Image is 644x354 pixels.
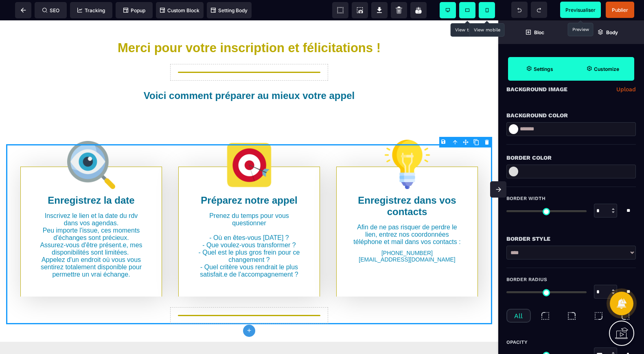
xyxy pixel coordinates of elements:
b: Enregistrez la date [48,174,134,185]
span: Publier [612,7,628,13]
text: Prenez du temps pour vous questionner - Où en êtes-vous [DATE] ? - Que voulez-vous transformer ? ... [195,190,303,260]
p: Background Image [506,84,567,94]
a: Upload [616,84,636,94]
text: [PHONE_NUMBER] [EMAIL_ADDRESS][DOMAIN_NAME] [353,227,461,244]
b: Préparez notre appel [201,174,297,185]
span: Border Width [506,195,545,202]
div: Background Color [506,110,636,120]
img: top-left-radius.822a4e29.svg [540,311,550,321]
span: Setting Body [211,7,248,13]
b: Enregistrez dans vos contacts [358,174,459,197]
text: Afin de ne pas risquer de perdre le lien, entrez nos coordonnées téléphone et mail dans vos conta... [353,201,461,227]
span: Open Style Manager [571,57,634,81]
h1: Merci pour votre inscription et félicitations ! [112,16,386,43]
span: Open Blocks [498,20,571,44]
img: top-right-radius.9e58d49b.svg [567,311,577,321]
strong: Settings [534,66,553,72]
span: Previsualiser [565,7,596,13]
div: Border Color [506,153,636,163]
strong: Body [606,29,618,35]
span: Border Radius [506,276,547,283]
span: Opacity [506,339,528,345]
strong: Bloc [534,29,544,35]
span: Preview [560,2,601,18]
span: Open Layer Manager [571,20,644,44]
img: 387b4a10bf48ab8712f183923d080910_01-17_86383.png [225,121,273,169]
span: Screenshot [352,2,368,18]
text: Inscrivez le lien et la date du rdv dans vos agendas. Peu importe l'issue, ces moments d'échanges... [37,190,145,260]
span: SEO [42,7,59,13]
span: Settings [508,57,571,81]
span: Tracking [77,7,105,13]
img: 4976738c82f9b023c47c9e0396a720d3_loupe.png [67,121,115,169]
span: Popup [123,7,145,13]
span: Custom Block [160,7,199,13]
div: Border Style [506,234,636,244]
img: bottom-right-radius.9d9d0345.svg [594,311,604,321]
strong: Customize [594,66,619,72]
img: e8a3ed2cdd5635c19ddcc50667f0d861_idee.png [383,119,432,169]
span: View components [332,2,348,18]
